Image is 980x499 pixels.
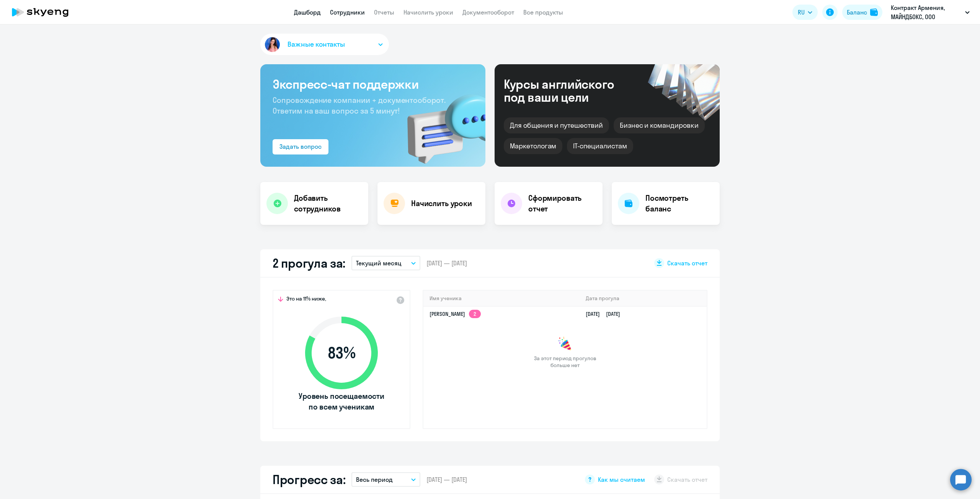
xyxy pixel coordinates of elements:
button: Весь период [351,472,420,487]
a: Все продукты [523,8,563,16]
span: Скачать отчет [667,259,707,267]
p: Весь период [356,475,393,484]
span: [DATE] — [DATE] [426,259,467,267]
span: За этот период прогулов больше нет [533,355,597,369]
span: Уровень посещаемости по всем ученикам [297,391,385,412]
div: IT-специалистам [567,138,633,154]
div: Бизнес и командировки [614,117,705,133]
th: Дата прогула [580,291,707,306]
div: Баланс [847,8,867,17]
button: Контракт Армения, МАЙНДБОКС, ООО [887,3,973,21]
span: [DATE] — [DATE] [426,475,467,484]
h2: Прогресс за: [273,472,345,487]
a: Начислить уроки [403,8,453,16]
img: congrats [557,336,573,352]
span: Как мы считаем [598,475,645,484]
button: Балансbalance [842,5,882,20]
img: bg-img [396,81,485,167]
div: Курсы английского под ваши цели [504,78,635,104]
p: Контракт Армения, МАЙНДБОКС, ООО [891,3,962,21]
div: Маркетологам [504,138,562,154]
button: Важные контакты [260,34,389,55]
th: Имя ученика [423,291,580,306]
a: [DATE][DATE] [586,310,626,317]
img: balance [870,8,878,16]
span: Это на 11% ниже, [286,295,326,304]
div: Для общения и путешествий [504,117,609,133]
span: 83 % [297,344,385,362]
a: Документооборот [462,8,514,16]
p: Текущий месяц [356,258,402,268]
button: RU [792,5,818,20]
span: RU [798,8,805,17]
h3: Экспресс-чат поддержки [273,76,473,92]
button: Текущий месяц [351,256,420,270]
h4: Начислить уроки [411,198,472,209]
img: avatar [263,36,281,54]
button: Задать вопрос [273,139,328,154]
span: Важные контакты [287,39,345,49]
h4: Посмотреть баланс [645,193,714,214]
a: Отчеты [374,8,394,16]
h4: Добавить сотрудников [294,193,362,214]
div: Задать вопрос [279,142,322,151]
a: Сотрудники [330,8,365,16]
a: Дашборд [294,8,321,16]
app-skyeng-badge: 2 [469,310,481,318]
h4: Сформировать отчет [528,193,596,214]
span: Сопровождение компании + документооборот. Ответим на ваш вопрос за 5 минут! [273,95,446,115]
a: [PERSON_NAME]2 [430,310,481,317]
h2: 2 прогула за: [273,255,345,271]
